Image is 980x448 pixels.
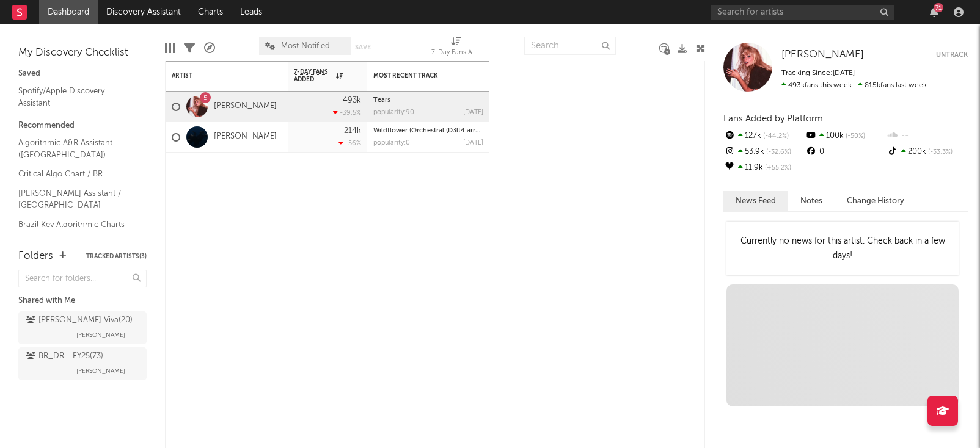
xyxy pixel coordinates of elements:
[934,3,943,12] div: 71
[76,328,125,342] span: [PERSON_NAME]
[723,128,805,144] div: 127k
[204,31,215,66] div: A&R Pipeline
[723,160,805,176] div: 11.9k
[781,82,927,89] span: 815k fans last week
[18,218,134,231] a: Brazil Key Algorithmic Charts
[172,72,263,79] div: Artist
[723,191,788,211] button: News Feed
[788,191,835,211] button: Notes
[165,31,175,66] div: Edit Columns
[18,67,147,81] div: Saved
[763,165,791,172] span: +55.2 %
[431,31,480,66] div: 7-Day Fans Added (7-Day Fans Added)
[373,128,483,134] div: Wildflower (Orchestral (D3lt4 arrang.)
[214,101,277,112] a: [PERSON_NAME]
[835,191,916,211] button: Change History
[373,128,491,134] a: Wildflower (Orchestral (D3lt4 arrang.)
[723,144,805,160] div: 53.9k
[781,49,864,61] a: [PERSON_NAME]
[18,167,134,181] a: Critical Algo Chart / BR
[18,270,147,287] input: Search for folders...
[18,187,134,212] a: [PERSON_NAME] Assistant / [GEOGRAPHIC_DATA]
[764,149,791,156] span: -32.6 %
[887,128,968,144] div: --
[18,46,147,60] div: My Discovery Checklist
[343,96,361,104] div: 493k
[431,46,480,60] div: 7-Day Fans Added (7-Day Fans Added)
[373,97,483,104] div: Tears
[344,127,361,135] div: 214k
[463,140,483,146] div: [DATE]
[524,37,616,55] input: Search...
[463,109,483,116] div: [DATE]
[26,349,103,364] div: BR_DR - FY25 ( 73 )
[76,364,125,378] span: [PERSON_NAME]
[18,249,53,264] div: Folders
[781,49,864,60] span: [PERSON_NAME]
[373,72,465,79] div: Most Recent Track
[373,97,390,104] a: Tears
[18,347,147,380] a: BR_DR - FY25(73)[PERSON_NAME]
[338,139,361,147] div: -56 %
[805,144,886,160] div: 0
[781,70,855,77] span: Tracking Since: [DATE]
[184,31,195,66] div: Filters
[373,109,414,116] div: popularity: 90
[355,44,371,51] button: Save
[373,140,410,146] div: popularity: 0
[726,222,959,275] div: Currently no news for this artist. Check back in a few days!
[214,132,277,142] a: [PERSON_NAME]
[26,313,133,328] div: [PERSON_NAME] Viva ( 20 )
[333,109,361,117] div: -39.5 %
[805,128,886,144] div: 100k
[281,42,330,50] span: Most Notified
[781,82,852,89] span: 493k fans this week
[18,118,147,133] div: Recommended
[18,311,147,344] a: [PERSON_NAME] Viva(20)[PERSON_NAME]
[18,294,147,308] div: Shared with Me
[711,5,894,20] input: Search for artists
[294,68,333,83] span: 7-Day Fans Added
[936,49,968,61] button: Untrack
[844,133,865,140] span: -50 %
[761,133,789,140] span: -44.2 %
[86,253,147,259] button: Tracked Artists(3)
[18,84,134,109] a: Spotify/Apple Discovery Assistant
[18,136,134,161] a: Algorithmic A&R Assistant ([GEOGRAPHIC_DATA])
[926,149,953,156] span: -33.3 %
[887,144,968,160] div: 200k
[930,7,938,17] button: 71
[723,114,823,123] span: Fans Added by Platform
